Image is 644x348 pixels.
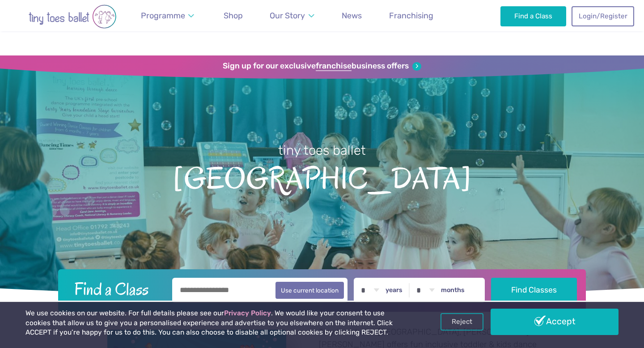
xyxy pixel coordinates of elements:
span: Programme [141,11,185,20]
a: Login/Register [572,6,634,26]
strong: franchise [316,61,352,71]
button: Use current location [275,282,344,299]
a: Programme [137,6,199,26]
a: Reject [441,313,483,330]
a: Shop [220,6,247,26]
img: tiny toes ballet [10,4,135,29]
a: Privacy Policy [224,309,271,317]
a: Find a Class [500,6,566,26]
label: months [441,286,465,294]
p: We use cookies on our website. For full details please see our . We would like your consent to us... [25,309,411,338]
button: Find Classes [491,278,577,303]
small: tiny toes ballet [278,143,366,158]
a: Our Story [266,6,318,26]
span: News [342,11,362,20]
a: Accept [491,309,619,335]
h2: Find a Class [67,278,166,300]
label: years [386,286,402,294]
a: Sign up for our exclusivefranchisebusiness offers [223,61,421,71]
a: Franchising [385,6,437,26]
span: Franchising [389,11,433,20]
span: [GEOGRAPHIC_DATA] [16,159,628,195]
span: Our Story [270,11,305,20]
a: News [338,6,366,26]
span: Shop [224,11,243,20]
